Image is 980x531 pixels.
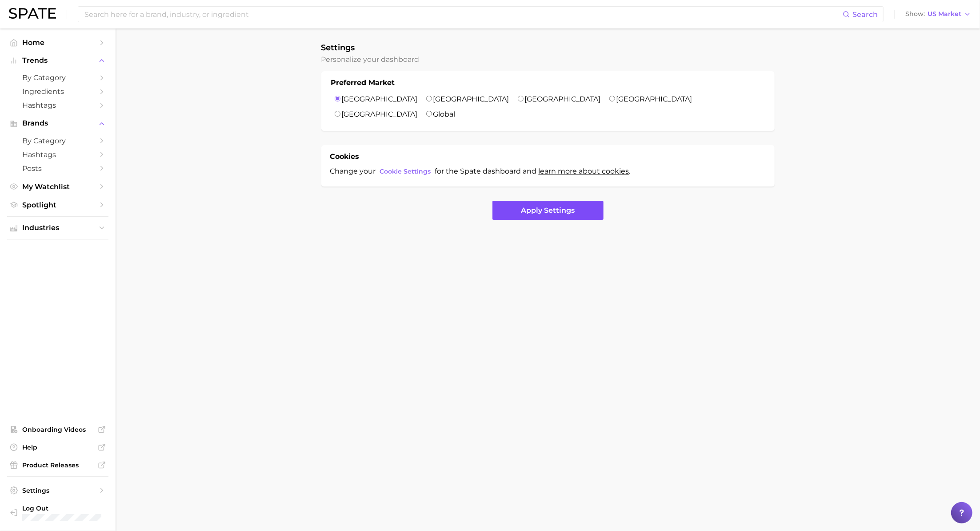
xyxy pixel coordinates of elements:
button: Cookie Settings [378,166,433,178]
h1: Settings [321,43,775,53]
label: [GEOGRAPHIC_DATA] [616,95,692,103]
img: SPATE [9,8,56,19]
span: Change your for the Spate dashboard and . [330,167,631,175]
a: Hashtags [7,98,108,112]
h1: Cookies [330,151,360,162]
label: [GEOGRAPHIC_DATA] [342,110,418,118]
span: by Category [22,137,93,145]
a: Settings [7,484,108,497]
button: Brands [7,117,108,130]
a: Ingredients [7,85,108,98]
span: by Category [22,73,93,82]
span: Settings [22,486,93,495]
span: My Watchlist [22,182,93,191]
span: Product Releases [22,461,93,469]
span: Spotlight [22,201,93,209]
span: Hashtags [22,101,93,109]
a: Product Releases [7,458,108,472]
h1: Preferred Market [331,77,395,88]
span: Posts [22,164,93,173]
span: Log Out [22,504,101,512]
span: Search [852,10,878,19]
a: Home [7,36,108,49]
span: Cookie Settings [380,168,431,175]
label: [GEOGRAPHIC_DATA] [433,95,509,103]
span: Ingredients [22,87,93,96]
label: [GEOGRAPHIC_DATA] [525,95,601,103]
span: US Market [928,12,961,16]
span: Industries [22,224,93,232]
a: Posts [7,162,108,175]
h2: Personalize your dashboard [321,55,775,64]
button: Trends [7,54,108,67]
a: by Category [7,134,108,148]
a: by Category [7,71,108,85]
a: My Watchlist [7,180,108,194]
span: Hashtags [22,150,93,159]
input: Search here for a brand, industry, or ingredient [84,7,843,22]
a: Hashtags [7,148,108,162]
span: Brands [22,119,93,127]
span: Show [905,12,925,16]
span: Help [22,443,93,451]
button: Industries [7,221,108,235]
button: ShowUS Market [903,8,973,20]
a: Spotlight [7,198,108,212]
label: [GEOGRAPHIC_DATA] [342,95,418,103]
span: Onboarding Videos [22,426,93,434]
span: Trends [22,57,93,65]
a: Help [7,441,108,454]
a: learn more about cookies [539,167,629,175]
a: Onboarding Videos [7,423,108,436]
label: Global [433,110,456,118]
button: Apply Settings [492,201,604,220]
span: Home [22,38,93,47]
a: Log out. Currently logged in with e-mail nikita@beachhousegrp.com. [7,502,108,524]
